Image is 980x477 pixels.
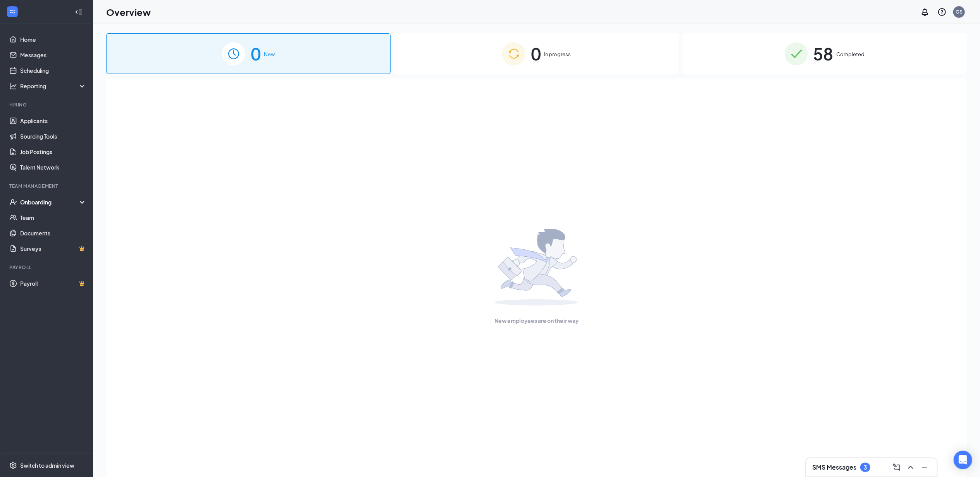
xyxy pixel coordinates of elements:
[9,82,17,90] svg: Analysis
[918,461,931,474] button: Minimize
[20,241,86,256] a: SurveysCrown
[9,101,85,108] div: Hiring
[20,113,86,129] a: Applicants
[20,225,86,241] a: Documents
[20,160,86,175] a: Talent Network
[20,82,87,90] div: Reporting
[904,461,917,474] button: ChevronUp
[837,50,865,58] span: Completed
[20,63,86,78] a: Scheduling
[494,316,579,325] span: New employees are on their way
[937,7,947,17] svg: QuestionInfo
[20,144,86,160] a: Job Postings
[920,463,929,472] svg: Minimize
[531,40,541,67] span: 0
[251,40,261,67] span: 0
[812,463,856,472] h3: SMS Messages
[956,9,963,15] div: GS
[864,464,867,471] div: 3
[892,463,901,472] svg: ComposeMessage
[20,210,86,225] a: Team
[75,8,83,16] svg: Collapse
[106,5,151,19] h1: Overview
[20,32,86,47] a: Home
[9,264,85,271] div: Payroll
[906,463,915,472] svg: ChevronUp
[9,8,16,15] svg: WorkstreamLogo
[20,198,80,206] div: Onboarding
[20,47,86,63] a: Messages
[20,129,86,144] a: Sourcing Tools
[890,461,903,474] button: ComposeMessage
[954,451,972,469] div: Open Intercom Messenger
[20,276,86,291] a: PayrollCrown
[920,7,930,17] svg: Notifications
[9,198,17,206] svg: UserCheck
[20,462,74,469] div: Switch to admin view
[9,183,85,189] div: Team Management
[544,50,571,58] span: In progress
[9,462,17,469] svg: Settings
[264,50,275,58] span: New
[813,40,834,67] span: 58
